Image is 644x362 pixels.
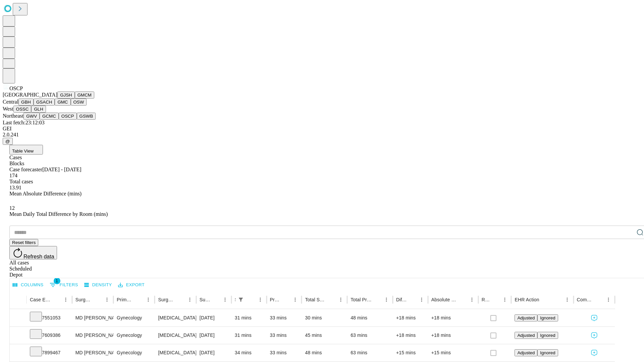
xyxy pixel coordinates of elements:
[235,344,263,361] div: 34 mins
[537,349,558,356] button: Ignored
[482,297,490,302] div: Resolved in EHR
[23,254,54,259] span: Refresh data
[351,344,389,361] div: 63 mins
[211,295,220,304] button: Sort
[48,280,80,290] button: Show filters
[540,333,555,338] span: Ignored
[577,297,594,302] div: Comments
[116,280,146,290] button: Export
[9,246,57,259] button: Refresh data
[327,295,336,304] button: Sort
[515,332,537,339] button: Adjusted
[117,344,151,361] div: Gynecology
[55,99,70,106] button: GMC
[382,295,391,304] button: Menu
[235,297,235,302] div: Scheduled In Room Duration
[537,332,558,339] button: Ignored
[75,297,92,302] div: Surgeon Name
[3,132,641,138] div: 2.0.241
[9,191,82,196] span: Mean Absolute Difference (mins)
[500,295,509,304] button: Menu
[9,179,33,184] span: Total cases
[40,113,59,120] button: GCMC
[3,106,13,112] span: West
[200,327,228,344] div: [DATE]
[13,312,23,324] button: Expand
[117,327,151,344] div: Gynecology
[604,295,613,304] button: Menu
[396,297,407,302] div: Difference
[200,309,228,326] div: [DATE]
[517,315,535,320] span: Adjusted
[18,99,34,106] button: GBH
[185,295,195,304] button: Menu
[9,239,38,246] button: Reset filters
[305,309,344,326] div: 30 mins
[34,99,55,106] button: GSACH
[515,297,539,302] div: EHR Action
[270,297,281,302] div: Predicted In Room Duration
[431,327,475,344] div: +18 mins
[396,327,425,344] div: +18 mins
[515,314,537,321] button: Adjusted
[75,327,110,344] div: MD [PERSON_NAME]
[117,309,151,326] div: Gynecology
[336,295,345,304] button: Menu
[52,295,61,304] button: Sort
[13,106,32,113] button: OSSC
[71,99,87,106] button: OSW
[158,327,193,344] div: [MEDICAL_DATA] INJECTION IMPLANT MATERIAL SUBMUCOSAL [MEDICAL_DATA]
[3,99,18,105] span: Central
[517,333,535,338] span: Adjusted
[537,314,558,321] button: Ignored
[3,126,641,132] div: GEI
[9,211,108,217] span: Mean Daily Total Difference by Room (mins)
[93,295,102,304] button: Sort
[61,295,70,304] button: Menu
[9,205,15,211] span: 12
[236,295,246,304] div: 1 active filter
[54,278,60,284] span: 1
[9,173,17,178] span: 174
[467,295,477,304] button: Menu
[176,295,185,304] button: Sort
[158,309,193,326] div: [MEDICAL_DATA] INJECTION IMPLANT MATERIAL SUBMUCOSAL [MEDICAL_DATA]
[351,297,372,302] div: Total Predicted Duration
[30,344,69,361] div: 7899467
[351,327,389,344] div: 63 mins
[515,349,537,356] button: Adjusted
[57,92,75,99] button: GJSH
[158,344,193,361] div: [MEDICAL_DATA] INJECTION IMPLANT MATERIAL SUBMUCOSAL [MEDICAL_DATA]
[13,347,23,359] button: Expand
[246,295,256,304] button: Sort
[396,344,425,361] div: +15 mins
[290,295,300,304] button: Menu
[305,297,326,302] div: Total Scheduled Duration
[83,280,114,290] button: Density
[235,327,263,344] div: 31 mins
[305,344,344,361] div: 48 mins
[9,167,42,172] span: Case forecaster
[117,297,133,302] div: Primary Service
[144,295,153,304] button: Menu
[13,330,23,342] button: Expand
[270,327,299,344] div: 33 mins
[431,344,475,361] div: +15 mins
[235,309,263,326] div: 31 mins
[3,120,45,125] span: Last fetch: 23:12:03
[236,295,246,304] button: Show filters
[23,113,40,120] button: GWV
[270,309,299,326] div: 33 mins
[9,85,23,91] span: OSCP
[75,309,110,326] div: MD [PERSON_NAME]
[30,327,69,344] div: 7609386
[9,145,43,155] button: Table View
[12,240,36,245] span: Reset filters
[3,92,57,98] span: [GEOGRAPHIC_DATA]
[431,297,457,302] div: Absolute Difference
[12,148,34,154] span: Table View
[200,297,210,302] div: Surgery Date
[270,344,299,361] div: 33 mins
[75,344,110,361] div: MD [PERSON_NAME]
[158,297,175,302] div: Surgery Name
